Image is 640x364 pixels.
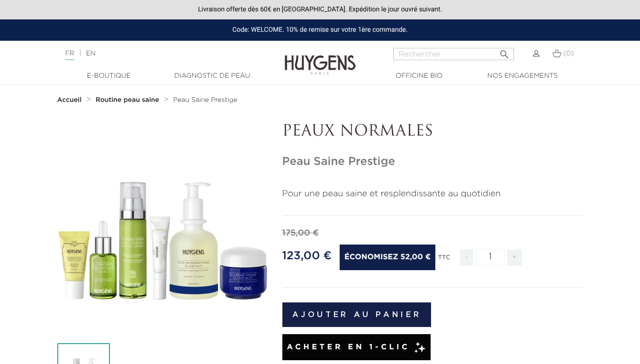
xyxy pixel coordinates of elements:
div: TTC [438,247,451,273]
a: Routine peau saine [96,96,162,104]
strong: Accueil [57,97,82,103]
a: Peau Saine Prestige [173,96,237,104]
p: Pour une peau saine et resplendissante au quotidien [282,188,583,200]
button:  [496,45,513,58]
i:  [499,46,510,57]
img: Huygens [285,40,356,76]
h1: Peau Saine Prestige [282,155,583,169]
p: PEAUX NORMALES [282,123,583,141]
a: Diagnostic de peau [165,71,260,81]
span: + [507,249,522,266]
a: Nos engagements [475,71,570,81]
a: Officine Bio [372,71,467,81]
span: Peau Saine Prestige [173,97,237,103]
strong: Routine peau saine [96,97,159,103]
span: - [460,249,473,266]
input: Rechercher [393,48,514,60]
input: Quantité [476,249,505,265]
a: E-Boutique [62,71,156,81]
a: EN [86,50,95,57]
span: 175,00 € [282,229,319,237]
span: Économisez 52,00 € [340,245,435,270]
span: 123,00 € [282,250,332,262]
a: Accueil [57,96,84,104]
a: FR [65,50,74,60]
div: | [61,48,260,59]
button: Ajouter au panier [282,302,432,327]
span: (0) [563,50,574,57]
